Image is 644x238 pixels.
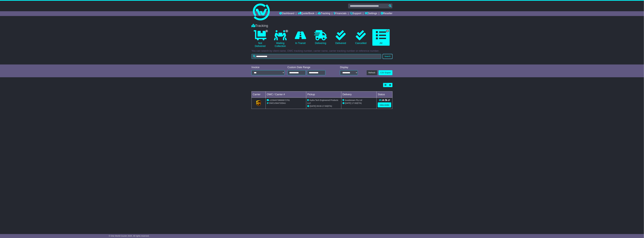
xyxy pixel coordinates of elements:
[377,91,392,98] td: Status
[292,29,309,46] a: In Transit
[265,30,268,32] span: 1
[372,29,390,46] a: 1 All
[340,66,358,69] div: Display
[250,24,394,28] div: Tracking
[270,99,290,101] span: 1Z30A5738690672761
[279,11,294,16] a: Dashboard
[332,29,349,46] a: Delivered
[272,29,289,49] a: 1 Waiting Collection
[378,102,391,107] a: View Order
[386,30,389,32] span: 1
[343,102,375,105] div: (ETA)
[266,91,306,98] td: OWC / Carrier #
[312,29,329,46] a: Delivering
[285,30,288,32] span: 1
[256,100,261,106] img: GetCarrierServiceLogo
[381,11,392,16] a: Reseller
[269,102,286,104] span: OWCUS647335AU
[307,99,338,104] span: Hydra Tech Engineered Products LLC
[109,235,149,237] span: © One World Courier 2025. All rights reserved.
[379,70,392,75] a: CSV Export
[345,102,351,104] span: [DATE]
[341,91,377,98] td: Delivery
[317,105,322,107] span: 09:00
[352,29,369,46] a: Cancelled
[352,102,357,104] span: 17:00
[306,91,341,98] td: Pickup
[350,11,361,16] a: Support
[252,49,392,53] p: You can search by client name, OWC tracking number, carrier name, carrier tracking number or refe...
[367,70,377,75] button: Refresh
[365,11,377,16] a: Settings
[322,105,327,107] span: 17:00
[307,105,340,108] div: - (ETA)
[334,11,347,16] a: Financials
[345,99,362,101] span: Goodstream Pty Ltd
[252,29,269,49] a: 1 Not Delivered
[298,11,314,16] a: Quote/Book
[310,105,316,107] span: [DATE]
[287,66,333,69] div: Custom Date Range
[318,11,330,16] a: Tracking
[383,54,392,59] button: Search
[252,66,285,69] div: Invoice
[252,91,266,98] td: Carrier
